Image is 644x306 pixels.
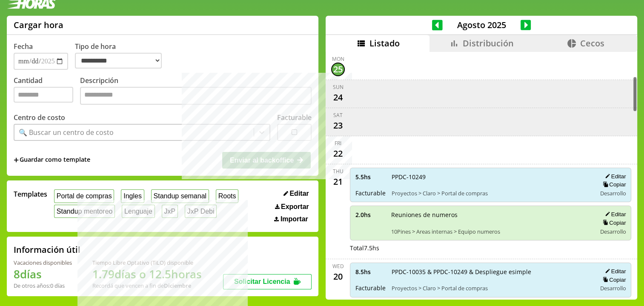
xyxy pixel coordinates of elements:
button: Roots [216,189,238,203]
div: Total 7.5 hs [350,244,631,252]
button: Standup mentoreo [54,205,115,218]
button: Copiar [600,276,626,283]
div: 22 [331,147,345,160]
label: Descripción [80,76,312,107]
span: Desarrollo [600,228,626,235]
button: Copiar [600,181,626,188]
div: Recordá que vencen a fin de [92,282,202,289]
span: Agosto 2025 [443,19,521,31]
span: PPDC-10249 [392,173,590,181]
button: Ingles [121,189,144,203]
textarea: Descripción [80,87,312,105]
span: Solicitar Licencia [234,278,290,285]
button: JxP Debi [185,205,217,218]
span: 5.5 hs [355,173,386,181]
div: Vacaciones disponibles [14,259,72,266]
div: Tiempo Libre Optativo (TiLO) disponible [92,259,202,266]
div: 24 [331,91,345,104]
input: Cantidad [14,87,73,103]
span: 2.0 hs [355,211,385,219]
span: Templates [14,189,47,199]
button: Editar [602,173,626,180]
h1: Cargar hora [14,19,63,31]
span: + [14,155,19,165]
span: Editar [289,190,309,197]
span: PPDC-10035 & PPDC-10249 & Despliegue esimple [392,268,590,276]
label: Cantidad [14,76,80,107]
div: scrollable content [326,52,637,298]
div: 23 [331,119,345,132]
div: 25 [331,63,345,76]
div: 21 [331,175,345,189]
span: Proyectos > Claro > Portal de compras [392,284,590,292]
div: 20 [331,270,345,283]
span: Importar [280,215,308,223]
button: Copiar [600,219,626,226]
div: De otros años: 0 días [14,282,72,289]
button: Exportar [272,203,312,211]
span: Distribución [463,37,514,49]
button: Editar [602,268,626,275]
div: Sun [333,83,343,91]
span: Proyectos > Claro > Portal de compras [392,189,590,197]
span: Facturable [355,189,386,197]
span: Exportar [281,203,309,211]
label: Fecha [14,42,33,51]
h2: Información útil [14,244,80,255]
div: 🔍 Buscar un centro de costo [19,128,114,137]
select: Tipo de hora [75,53,162,69]
button: Lenguaje [122,205,155,218]
button: Standup semanal [151,189,209,203]
div: Fri [335,140,341,147]
span: Reuniones de numeros [391,211,590,219]
b: Diciembre [164,282,191,289]
span: 10Pines > Areas internas > Equipo numeros [391,228,590,235]
span: Desarrollo [600,284,626,292]
span: Desarrollo [600,189,626,197]
label: Centro de costo [14,113,65,122]
button: Portal de compras [54,189,114,203]
button: Solicitar Licencia [223,274,312,289]
label: Tipo de hora [75,42,169,70]
button: Editar [281,189,312,198]
span: +Guardar como template [14,155,90,165]
span: 8.5 hs [355,268,386,276]
h1: 1.79 días o 12.5 horas [92,266,202,282]
span: Facturable [355,284,386,292]
h1: 8 días [14,266,72,282]
label: Facturable [277,113,312,122]
span: Cecos [580,37,604,49]
button: JxP [162,205,178,218]
button: Editar [602,211,626,218]
div: Wed [332,263,344,270]
div: Thu [333,168,343,175]
span: Listado [369,37,400,49]
div: Mon [332,55,344,63]
div: Sat [333,112,343,119]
